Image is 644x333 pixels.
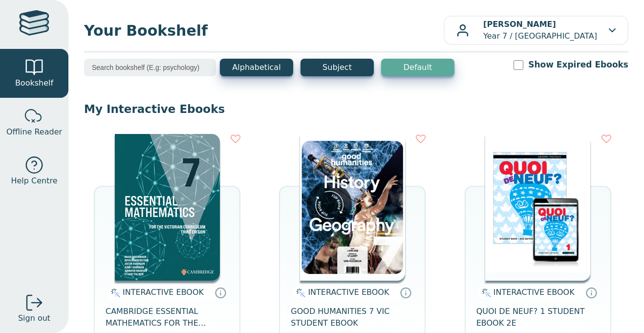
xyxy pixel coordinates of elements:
[106,306,229,329] span: CAMBRIDGE ESSENTIAL MATHEMATICS FOR THE VICTORIAN CURRICULUM YEAR 7 EBOOK 3E
[115,134,220,281] img: a4cdec38-c0cf-47c5-bca4-515c5eb7b3e9.png
[528,59,628,71] label: Show Expired Ebooks
[215,287,226,298] a: Interactive eBooks are accessed online via the publisher’s portal. They contain interactive resou...
[476,306,600,329] span: QUOI DE NEUF? 1 STUDENT EBOOK 2E
[585,287,597,298] a: Interactive eBooks are accessed online via the publisher’s portal. They contain interactive resou...
[108,287,120,299] img: interactive.svg
[123,288,204,297] span: INTERACTIVE EBOOK
[11,175,57,187] span: Help Centre
[15,77,53,89] span: Bookshelf
[18,312,50,324] span: Sign out
[494,288,575,297] span: INTERACTIVE EBOOK
[300,134,405,281] img: c71c2be2-8d91-e911-a97e-0272d098c78b.png
[444,16,628,45] button: [PERSON_NAME]Year 7 / [GEOGRAPHIC_DATA]
[479,287,491,299] img: interactive.svg
[485,134,590,281] img: 56f252b5-7391-e911-a97e-0272d098c78b.jpg
[84,20,444,42] span: Your Bookshelf
[84,59,216,76] input: Search bookshelf (E.g: psychology)
[400,287,411,298] a: Interactive eBooks are accessed online via the publisher’s portal. They contain interactive resou...
[483,20,556,29] b: [PERSON_NAME]
[308,288,389,297] span: INTERACTIVE EBOOK
[220,59,293,76] button: Alphabetical
[84,102,628,116] p: My Interactive Ebooks
[291,306,414,329] span: GOOD HUMANITIES 7 VIC STUDENT EBOOK
[301,59,374,76] button: Subject
[6,126,62,138] span: Offline Reader
[381,59,454,76] button: Default
[293,287,305,299] img: interactive.svg
[483,19,597,42] p: Year 7 / [GEOGRAPHIC_DATA]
